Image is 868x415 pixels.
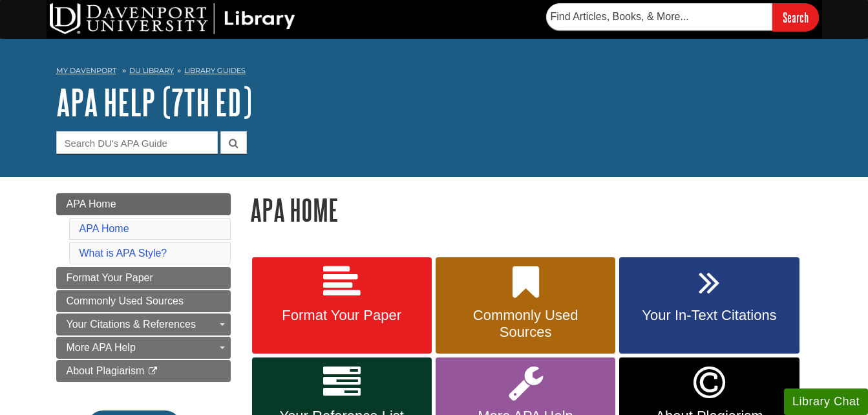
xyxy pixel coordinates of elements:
i: This link opens in a new window [147,367,158,376]
span: Format Your Paper [67,272,153,283]
span: More APA Help [67,342,136,353]
a: APA Help (7th Ed) [56,82,252,122]
a: Commonly Used Sources [436,257,615,354]
a: Commonly Used Sources [56,290,231,312]
span: APA Home [67,198,116,209]
h1: APA Home [250,193,812,226]
img: DU Library [50,3,295,34]
span: About Plagiarism [67,365,145,376]
span: Format Your Paper [262,307,422,324]
a: About Plagiarism [56,360,231,382]
span: Commonly Used Sources [67,295,184,306]
a: What is APA Style? [79,248,167,259]
a: DU Library [129,66,174,75]
form: Searches DU Library's articles, books, and more [546,3,819,31]
nav: breadcrumb [56,62,812,83]
input: Find Articles, Books, & More... [546,3,772,30]
span: Your In-Text Citations [629,307,789,324]
a: APA Home [79,223,129,234]
input: Search [772,3,819,31]
a: Format Your Paper [56,267,231,289]
a: Format Your Paper [252,257,432,354]
a: More APA Help [56,337,231,359]
a: Your In-Text Citations [619,257,799,354]
a: My Davenport [56,65,116,76]
button: Library Chat [784,388,868,415]
span: Commonly Used Sources [445,307,606,341]
span: Your Citations & References [67,319,196,330]
a: Your Citations & References [56,314,231,335]
input: Search DU's APA Guide [56,131,218,154]
a: Library Guides [184,66,246,75]
a: APA Home [56,193,231,215]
